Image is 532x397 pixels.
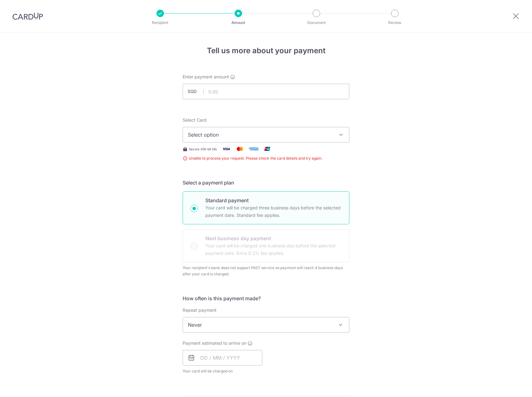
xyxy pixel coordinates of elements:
img: Mastercard [234,145,246,153]
input: DD / MM / YYYY [183,350,262,366]
button: Select option [183,127,349,142]
span: translation missing: en.payables.payment_networks.credit_card.summary.labels.select_card [183,117,207,123]
input: 0.00 [183,84,349,99]
span: Unable to process your request. Please check the card details and try again. [183,155,349,161]
span: Secure 256-bit SSL [189,147,217,152]
span: SGD [188,88,204,95]
h5: How often is this payment made? [183,295,349,302]
p: Review [372,20,418,26]
h4: Tell us more about your payment [183,45,349,56]
span: Your card will be charged on [183,368,262,374]
img: Union Pay [261,145,273,153]
p: Document [293,20,339,26]
h5: Select a payment plan [183,179,349,186]
p: Amount [215,20,261,26]
img: Visa [220,145,232,153]
span: Enter payment amount [183,74,229,80]
span: Payment estimated to arrive on [183,340,246,346]
div: Your recipient's bank does not support FAST service so payment will reach 4 business days after y... [183,265,349,277]
p: Recipient [137,20,183,26]
span: Select option [188,131,333,138]
span: Never [183,317,349,332]
p: Standard payment [205,197,342,204]
label: Repeat payment [183,307,217,313]
img: CardUp [12,12,43,20]
span: Never [183,317,349,333]
p: Your card will be charged three business days before the selected payment date. Standard fee appl... [205,204,342,219]
img: American Express [247,145,260,153]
